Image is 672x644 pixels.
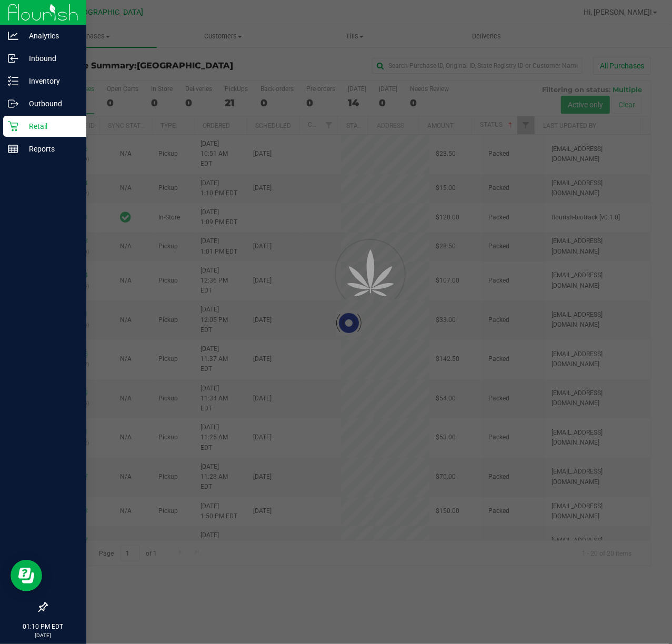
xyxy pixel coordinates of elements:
[18,120,82,133] p: Retail
[8,53,18,64] inline-svg: Inbound
[11,560,42,591] iframe: Resource center
[18,29,82,42] p: Analytics
[8,98,18,109] inline-svg: Outbound
[5,631,82,639] p: [DATE]
[8,31,18,41] inline-svg: Analytics
[5,622,82,631] p: 01:10 PM EDT
[18,143,82,155] p: Reports
[8,76,18,86] inline-svg: Inventory
[8,144,18,154] inline-svg: Reports
[8,121,18,132] inline-svg: Retail
[18,75,82,87] p: Inventory
[18,97,82,110] p: Outbound
[18,52,82,65] p: Inbound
